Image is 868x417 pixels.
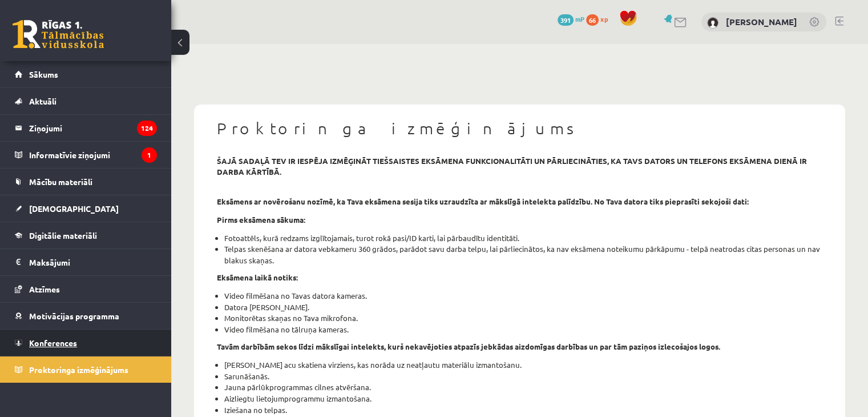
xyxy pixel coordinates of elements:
[224,302,822,313] li: Datora [PERSON_NAME].
[224,324,822,335] li: Video filmēšana no tālruņa kameras.
[15,88,157,114] a: Aktuāli
[217,156,807,177] strong: šajā sadaļā tev ir iespēja izmēģināt tiešsaistes eksāmena funkcionalitāti un pārliecināties, ka t...
[217,119,822,138] h1: Proktoringa izmēģinājums
[29,96,56,106] span: Aktuāli
[13,20,104,49] a: Rīgas 1. Tālmācības vidusskola
[575,14,584,23] span: mP
[600,14,608,23] span: xp
[137,121,157,136] i: 124
[586,14,599,26] span: 66
[29,230,97,240] span: Digitālie materiāli
[224,312,822,324] li: Monitorētas skaņas no Tava mikrofona.
[29,338,77,348] span: Konferences
[29,69,58,79] span: Sākums
[29,249,157,275] legend: Maksājumi
[29,177,92,187] span: Mācību materiāli
[15,330,157,356] a: Konferences
[15,195,157,222] a: [DEMOGRAPHIC_DATA]
[586,14,613,23] a: 66 xp
[142,147,157,163] i: 1
[15,222,157,248] a: Digitālie materiāli
[29,115,157,141] legend: Ziņojumi
[217,272,298,282] strong: Eksāmena laikā notiks:
[29,203,119,214] span: [DEMOGRAPHIC_DATA]
[224,382,822,393] li: Jauna pārlūkprogrammas cilnes atvēršana.
[29,364,128,375] span: Proktoringa izmēģinājums
[15,142,157,168] a: Informatīvie ziņojumi1
[224,243,822,266] li: Telpas skenēšana ar datora vebkameru 360 grādos, parādot savu darba telpu, lai pārliecinātos, ka ...
[15,61,157,87] a: Sākums
[224,371,822,382] li: Sarunāšanās.
[224,393,822,404] li: Aizliegtu lietojumprogrammu izmantošana.
[558,14,584,23] a: 391 mP
[15,276,157,302] a: Atzīmes
[224,359,822,371] li: [PERSON_NAME] acu skatiena virziens, kas norāda uz neatļautu materiālu izmantošanu.
[29,284,60,294] span: Atzīmes
[29,311,119,321] span: Motivācijas programma
[224,290,822,302] li: Video filmēšana no Tavas datora kameras.
[224,404,822,416] li: Iziešana no telpas.
[15,169,157,195] a: Mācību materiāli
[15,303,157,329] a: Motivācijas programma
[707,17,718,29] img: Jana Anna Kārkliņa
[726,16,797,27] a: [PERSON_NAME]
[15,115,157,141] a: Ziņojumi124
[15,356,157,383] a: Proktoringa izmēģinājums
[224,232,822,244] li: Fotoattēls, kurā redzams izglītojamais, turot rokā pasi/ID karti, lai pārbaudītu identitāti.
[217,215,305,224] strong: Pirms eksāmena sākuma:
[217,197,749,206] strong: Eksāmens ar novērošanu nozīmē, ka Tava eksāmena sesija tiks uzraudzīta ar mākslīgā intelekta palī...
[29,142,157,168] legend: Informatīvie ziņojumi
[15,249,157,275] a: Maksājumi
[217,342,720,351] strong: Tavām darbībām sekos līdzi mākslīgai intelekts, kurš nekavējoties atpazīs jebkādas aizdomīgas dar...
[558,14,574,26] span: 391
